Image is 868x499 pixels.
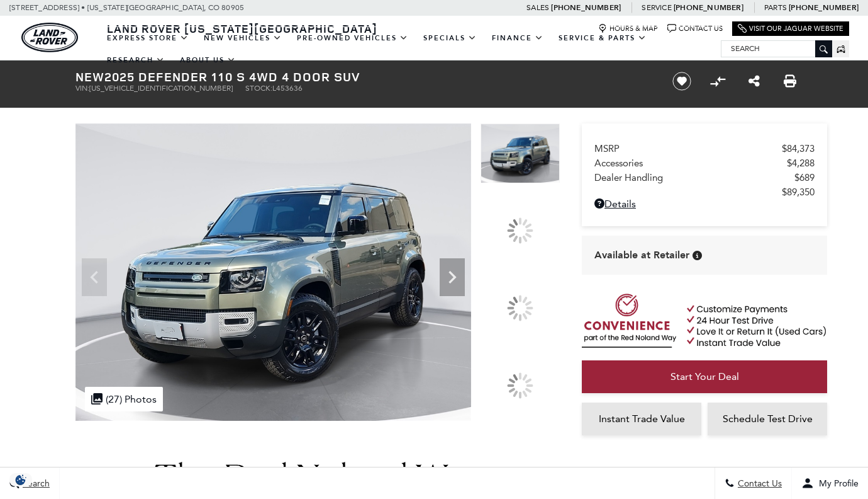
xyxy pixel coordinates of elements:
[708,72,727,91] button: Compare vehicle
[787,158,815,169] span: $4,288
[782,143,815,154] span: $84,373
[75,68,104,85] strong: New
[75,84,89,93] span: VIN:
[794,172,815,183] span: $689
[599,413,685,425] span: Instant Trade Value
[99,27,721,71] nav: Main Navigation
[670,370,739,382] span: Start Your Deal
[594,172,794,183] span: Dealer Handling
[642,3,671,12] span: Service
[85,387,163,411] div: (27) Photos
[484,27,551,49] a: Finance
[582,403,701,435] a: Instant Trade Value
[6,473,35,486] section: Click to Open Cookie Consent Modal
[272,84,303,93] span: L453636
[21,23,78,52] img: Land Rover
[814,478,859,489] span: My Profile
[21,23,78,52] a: land-rover
[668,71,696,91] button: Save vehicle
[245,84,272,93] span: Stock:
[89,84,233,93] span: [US_VEHICLE_IDENTIFICATION_NUMBER]
[594,143,815,154] a: MSRP $84,373
[416,27,484,49] a: Specials
[789,3,859,13] a: [PHONE_NUMBER]
[75,70,651,84] h1: 2025 Defender 110 S 4WD 4 Door SUV
[196,27,289,49] a: New Vehicles
[551,27,654,49] a: Service & Parts
[764,3,787,12] span: Parts
[107,21,377,36] span: Land Rover [US_STATE][GEOGRAPHIC_DATA]
[782,186,815,198] span: $89,350
[99,49,172,71] a: Research
[551,3,621,13] a: [PHONE_NUMBER]
[594,172,815,183] a: Dealer Handling $689
[784,74,796,89] a: Print this New 2025 Defender 110 S 4WD 4 Door SUV
[440,258,465,296] div: Next
[594,248,689,262] span: Available at Retailer
[594,186,815,198] a: $89,350
[99,21,385,36] a: Land Rover [US_STATE][GEOGRAPHIC_DATA]
[9,3,244,12] a: [STREET_ADDRESS] • [US_STATE][GEOGRAPHIC_DATA], CO 80905
[75,123,471,421] img: New 2025 Pangea Green Land Rover S image 1
[735,478,782,489] span: Contact Us
[594,198,815,210] a: Details
[594,158,815,169] a: Accessories $4,288
[667,24,723,33] a: Contact Us
[594,143,782,154] span: MSRP
[748,74,760,89] a: Share this New 2025 Defender 110 S 4WD 4 Door SUV
[708,403,827,435] a: Schedule Test Drive
[693,251,702,260] div: Vehicle is in stock and ready for immediate delivery. Due to demand, availability is subject to c...
[598,24,658,33] a: Hours & Map
[481,123,560,183] img: New 2025 Pangea Green Land Rover S image 1
[594,158,787,169] span: Accessories
[738,24,843,33] a: Visit Our Jaguar Website
[721,41,832,56] input: Search
[723,413,813,425] span: Schedule Test Drive
[792,467,868,499] button: Open user profile menu
[582,360,827,393] a: Start Your Deal
[674,3,743,13] a: [PHONE_NUMBER]
[99,27,196,49] a: EXPRESS STORE
[526,3,549,12] span: Sales
[289,27,416,49] a: Pre-Owned Vehicles
[6,473,35,486] img: Opt-Out Icon
[172,49,243,71] a: About Us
